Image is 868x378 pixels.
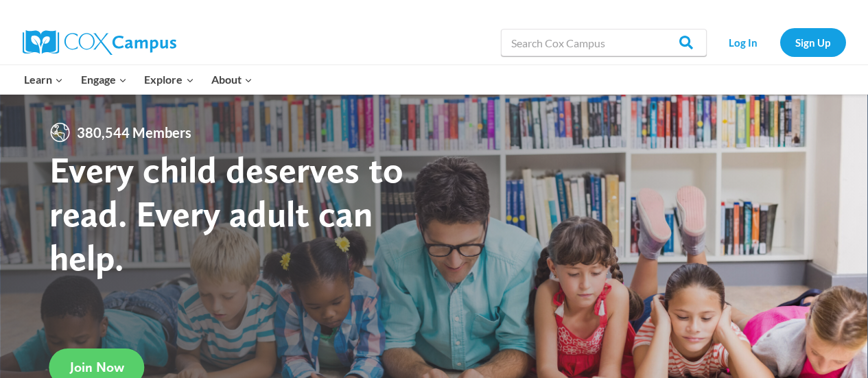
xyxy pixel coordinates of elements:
[714,28,773,56] a: Log In
[23,30,176,55] img: Cox Campus
[144,71,193,88] span: Explore
[780,28,846,56] a: Sign Up
[70,359,124,375] span: Join Now
[714,28,846,56] nav: Secondary Navigation
[81,71,127,88] span: Engage
[24,71,63,88] span: Learn
[16,65,261,94] nav: Primary Navigation
[211,71,253,88] span: About
[71,121,197,143] span: 380,544 Members
[49,147,403,279] strong: Every child deserves to read. Every adult can help.
[501,29,707,56] input: Search Cox Campus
